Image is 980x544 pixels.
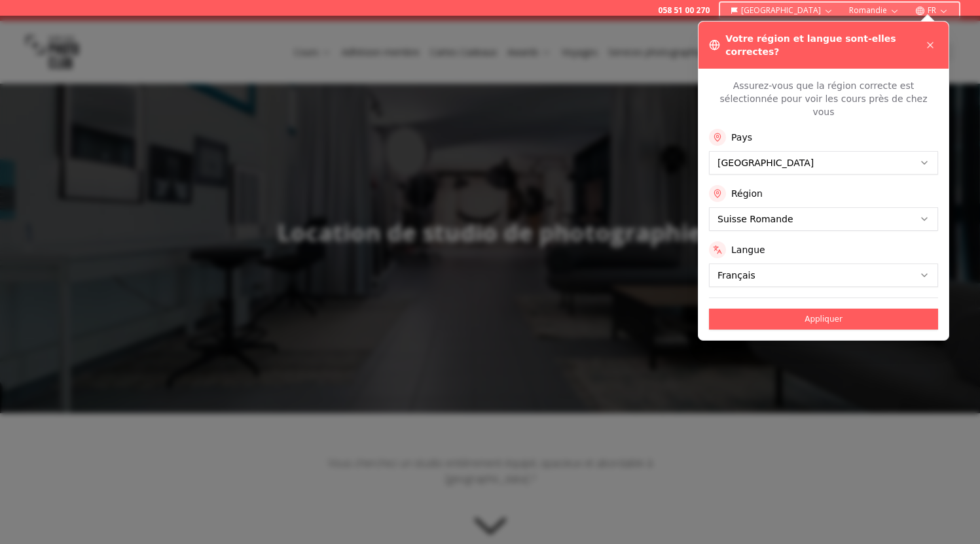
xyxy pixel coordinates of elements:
[725,3,839,18] button: [GEOGRAPHIC_DATA]
[731,131,752,144] label: Pays
[725,32,922,58] h3: Votre région et langue sont-elles correctes?
[709,79,938,118] p: Assurez-vous que la région correcte est sélectionnée pour voir les cours près de chez vous
[731,187,763,200] label: Région
[709,309,938,330] button: Appliquer
[844,3,905,18] button: Romandie
[910,3,954,18] button: FR
[658,5,710,16] a: 058 51 00 270
[731,243,765,256] label: Langue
